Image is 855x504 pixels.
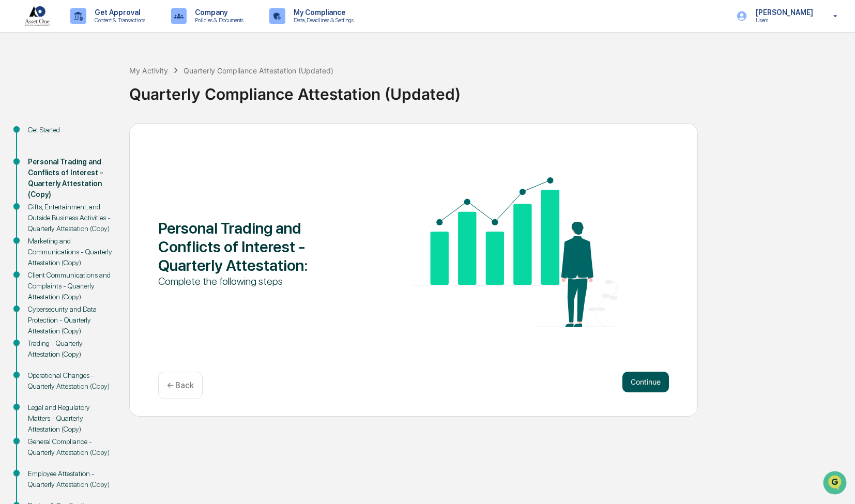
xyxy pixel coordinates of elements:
button: Start new chat [176,82,188,94]
div: Personal Trading and Conflicts of Interest - Quarterly Attestation : [158,219,362,274]
button: Continue [622,372,669,392]
p: Users [747,17,818,24]
div: Employee Attestation - Quarterly Attestation (Copy) [28,468,113,490]
div: 🖐️ [10,131,19,139]
div: Get Started [28,125,113,135]
div: We're offline, we'll be back soon [35,89,135,97]
a: 🖐️Preclearance [6,126,71,144]
div: My Activity [129,66,168,75]
p: Policies & Documents [187,17,249,24]
p: How can we help? [10,21,188,38]
div: Gifts, Entertainment, and Outside Business Activities - Quarterly Attestation (Copy) [28,202,113,234]
div: Complete the following steps [158,274,362,288]
p: My Compliance [285,8,359,17]
p: Company [187,8,249,17]
a: 🔎Data Lookup [6,145,69,164]
div: Operational Changes - Quarterly Attestation (Copy) [28,370,113,392]
div: Trading - Quarterly Attestation (Copy) [28,338,113,360]
p: Data, Deadlines & Settings [285,17,359,24]
span: Preclearance [21,130,67,140]
p: ← Back [167,380,194,390]
div: Marketing and Communications - Quarterly Attestation (Copy) [28,236,113,268]
div: Cybersecurity and Data Protection - Quarterly Attestation (Copy) [28,304,113,337]
div: Start new chat [35,79,170,89]
img: 1746055101610-c473b297-6a78-478c-a979-82029cc54cd1 [10,79,29,97]
p: [PERSON_NAME] [747,8,818,17]
a: Powered byPylon [73,174,125,182]
div: Quarterly Compliance Attestation (Updated) [129,77,850,103]
img: logo [25,6,50,26]
div: 🔎 [10,150,19,159]
img: Personal Trading and Conflicts of Interest - Quarterly Attestation [414,177,618,327]
iframe: Open customer support [822,470,850,498]
div: Legal and Regulatory Matters - Quarterly Attestation (Copy) [28,402,113,435]
span: Pylon [103,175,125,182]
div: General Compliance - Quarterly Attestation (Copy) [28,436,113,458]
div: 🗄️ [75,131,83,139]
div: Quarterly Compliance Attestation (Updated) [184,66,333,75]
div: Personal Trading and Conflicts of Interest - Quarterly Attestation (Copy) [28,157,113,200]
span: Attestations [85,130,128,140]
p: Content & Transactions [86,17,150,24]
div: Client Communications and Complaints - Quarterly Attestation (Copy) [28,270,113,302]
p: Get Approval [86,8,150,17]
a: 🗄️Attestations [71,126,132,144]
span: Data Lookup [21,149,65,160]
